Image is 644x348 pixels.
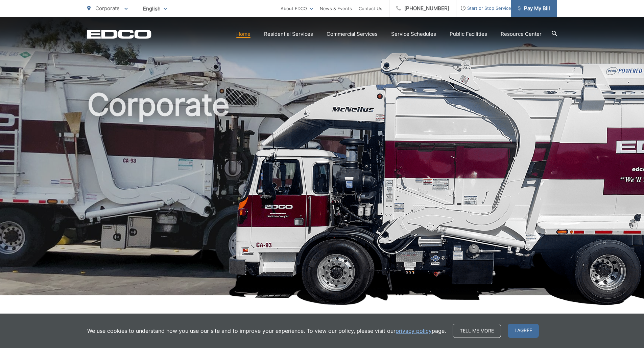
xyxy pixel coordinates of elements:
a: Contact Us [359,4,382,12]
span: English [138,3,172,15]
a: Home [236,30,251,38]
a: Tell me more [453,324,501,338]
a: Residential Services [264,30,313,38]
a: privacy policy [396,327,432,335]
a: Resource Center [501,30,542,38]
a: About EDCO [281,4,313,12]
p: We use cookies to understand how you use our site and to improve your experience. To view our pol... [87,327,446,335]
h1: Corporate [87,88,557,301]
a: Public Facilities [450,30,487,38]
span: Corporate [95,5,120,11]
a: EDCD logo. Return to the homepage. [87,29,151,39]
a: Service Schedules [391,30,436,38]
span: I agree [508,324,539,338]
a: News & Events [320,4,352,12]
a: Commercial Services [327,30,378,38]
span: Pay My Bill [518,4,550,12]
